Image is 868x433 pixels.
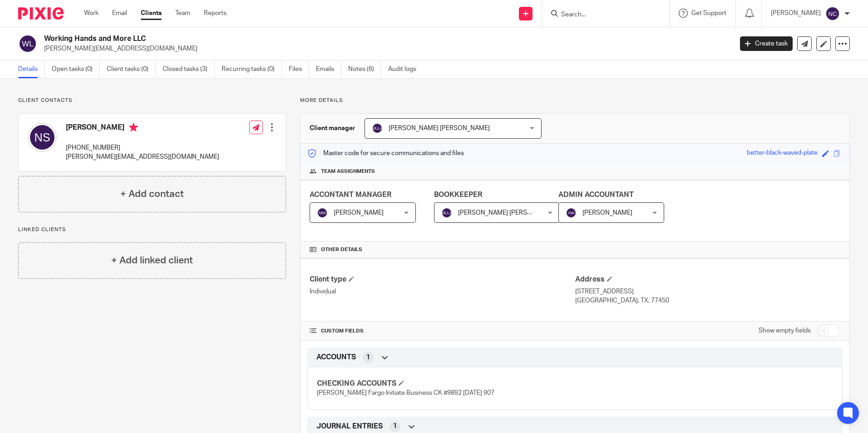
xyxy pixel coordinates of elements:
[393,422,397,431] span: 1
[747,148,818,159] div: better-black-waved-plate
[66,143,219,152] p: [PHONE_NUMBER]
[141,9,162,18] a: Clients
[18,60,45,78] a: Details
[18,7,64,20] img: Pixie
[759,326,811,335] label: Show empty fields
[289,60,309,78] a: Files
[388,60,423,78] a: Audit logs
[560,11,642,19] input: Search
[28,123,57,152] img: svg%3E
[175,9,190,18] a: Team
[317,379,575,388] h4: CHECKING ACCOUNTS
[321,168,375,175] span: Team assignments
[163,60,215,78] a: Closed tasks (3)
[84,9,99,18] a: Work
[317,207,328,218] img: svg%3E
[348,60,381,78] a: Notes (6)
[316,422,383,431] span: JOURNAL ENTRIES
[372,123,383,134] img: svg%3E
[825,6,840,21] img: svg%3E
[66,123,219,134] h4: [PERSON_NAME]
[111,253,193,267] h4: + Add linked client
[52,60,100,78] a: Open tasks (0)
[310,287,575,296] p: Individual
[222,60,282,78] a: Recurring tasks (0)
[310,275,575,284] h4: Client type
[316,60,341,78] a: Emails
[458,210,559,216] span: [PERSON_NAME] [PERSON_NAME]
[441,207,452,218] img: svg%3E
[310,124,355,133] h3: Client manager
[204,9,227,18] a: Reports
[310,327,575,335] h4: CUSTOM FIELDS
[18,34,37,53] img: svg%3E
[321,246,362,253] span: Other details
[18,97,286,104] p: Client contacts
[740,36,793,51] a: Create task
[44,44,726,53] p: [PERSON_NAME][EMAIL_ADDRESS][DOMAIN_NAME]
[334,210,384,216] span: [PERSON_NAME]
[575,287,840,296] p: [STREET_ADDRESS]
[566,207,577,218] img: svg%3E
[107,60,156,78] a: Client tasks (0)
[300,97,850,104] p: More details
[316,352,356,362] span: ACCOUNTS
[389,125,490,131] span: [PERSON_NAME] [PERSON_NAME]
[129,123,138,132] i: Primary
[317,390,494,396] span: [PERSON_NAME] Fargo Initiate Business CK #9892 [DATE] 907
[310,191,391,198] span: ACCONTANT MANAGER
[575,296,840,305] p: [GEOGRAPHIC_DATA], TX, 77450
[691,10,726,16] span: Get Support
[366,353,370,362] span: 1
[582,210,632,216] span: [PERSON_NAME]
[771,9,821,18] p: [PERSON_NAME]
[44,34,590,44] h2: Working Hands and More LLC
[18,226,286,233] p: Linked clients
[434,191,482,198] span: BOOKKEEPER
[575,275,840,284] h4: Address
[112,9,127,18] a: Email
[558,191,634,198] span: ADMIN ACCOUNTANT
[66,152,219,161] p: [PERSON_NAME][EMAIL_ADDRESS][DOMAIN_NAME]
[307,149,464,158] p: Master code for secure communications and files
[120,187,184,201] h4: + Add contact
